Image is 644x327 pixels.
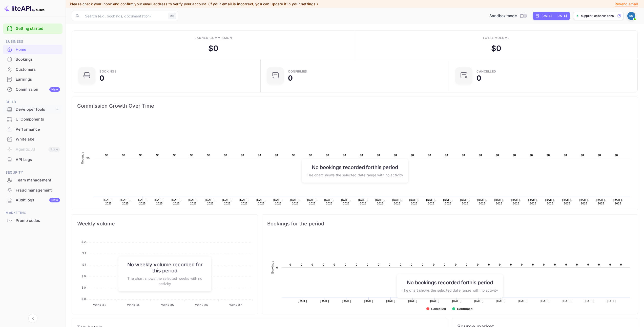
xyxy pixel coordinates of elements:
[563,299,572,302] text: [DATE]
[3,75,63,84] a: Earnings
[428,154,431,157] text: $0
[3,134,63,144] div: Whitelabel
[70,2,207,6] span: Please check your inbox and confirm your email address to verify your account.
[378,263,379,266] text: 0
[466,263,467,266] text: 0
[518,299,528,302] text: [DATE]
[16,87,60,92] div: Commission
[77,102,633,110] span: Commission Growth Over Time
[620,263,622,266] text: 0
[189,198,198,205] text: [DATE], 2025
[513,154,516,157] text: $0
[326,154,329,157] text: $0
[542,14,567,18] div: [DATE] — [DATE]
[389,263,390,266] text: 0
[16,107,55,112] div: Developer tools
[476,70,496,73] div: CANCELLED
[496,154,499,157] text: $0
[565,263,567,266] text: 0
[462,154,465,157] text: $0
[173,154,176,157] text: $0
[408,299,417,302] text: [DATE]
[585,299,594,302] text: [DATE]
[3,65,63,74] a: Customers
[307,164,403,170] h6: No bookings recorded for this period
[258,154,261,157] text: $0
[547,154,550,157] text: $0
[3,170,63,175] span: Security
[377,154,380,157] text: $0
[16,57,60,62] div: Bookings
[292,154,295,157] text: $0
[275,154,278,157] text: $0
[452,299,461,302] text: [DATE]
[3,45,63,54] a: Home
[16,218,60,224] div: Promo codes
[576,263,578,266] text: 0
[16,136,60,142] div: Whitelabel
[137,198,147,205] text: [DATE], 2025
[460,198,470,205] text: [DATE], 2025
[3,185,63,195] a: Fraud management
[364,299,373,302] text: [DATE]
[105,154,108,157] text: $0
[479,154,482,157] text: $0
[587,263,589,266] text: 0
[3,24,63,34] div: Getting started
[598,154,601,157] text: $0
[581,154,584,157] text: $0
[28,314,37,323] button: Collapse navigation
[3,175,63,185] div: Team management
[496,299,506,302] text: [DATE]
[81,286,86,289] tspan: $ 0
[3,134,63,144] a: Whitelabel
[320,299,329,302] text: [DATE]
[402,279,498,285] h6: No bookings recorded for this period
[271,261,274,274] text: Bookings
[3,85,63,95] div: CommissionNew
[494,198,504,205] text: [DATE], 2025
[3,195,63,205] a: Audit logsNew
[239,198,249,205] text: [DATE], 2025
[3,155,63,165] div: API Logs
[356,263,357,266] text: 0
[409,198,419,205] text: [DATE], 2025
[3,216,63,225] a: Promo codes
[207,154,210,157] text: $0
[161,303,174,307] tspan: Week 35
[554,263,556,266] text: 0
[607,299,616,302] text: [DATE]
[241,154,244,157] text: $0
[301,263,302,266] text: 0
[579,198,589,205] text: [DATE], 2025
[3,195,63,205] div: Audit logsNew
[562,198,572,205] text: [DATE], 2025
[564,154,567,157] text: $0
[82,263,86,266] tspan: $ 1
[411,154,414,157] text: $0
[444,263,445,266] text: 0
[3,125,63,134] div: Performance
[394,154,397,157] text: $0
[613,198,623,205] text: [DATE], 2025
[3,210,63,216] span: Marketing
[49,198,60,202] div: New
[386,299,395,302] text: [DATE]
[81,297,86,301] tspan: $ 0
[541,299,550,302] text: [DATE]
[457,307,472,311] text: Confirmed
[411,263,412,266] text: 0
[3,216,63,226] div: Promo codes
[343,154,346,157] text: $0
[289,263,291,266] text: 0
[543,263,545,266] text: 0
[341,198,351,205] text: [DATE], 2025
[16,177,60,183] div: Team management
[298,299,307,302] text: [DATE]
[290,198,300,205] text: [DATE], 2025
[195,36,232,40] div: Earned commission
[307,198,317,205] text: [DATE], 2025
[489,13,517,19] span: Sandbox mode
[400,263,401,266] text: 0
[521,263,523,266] text: 0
